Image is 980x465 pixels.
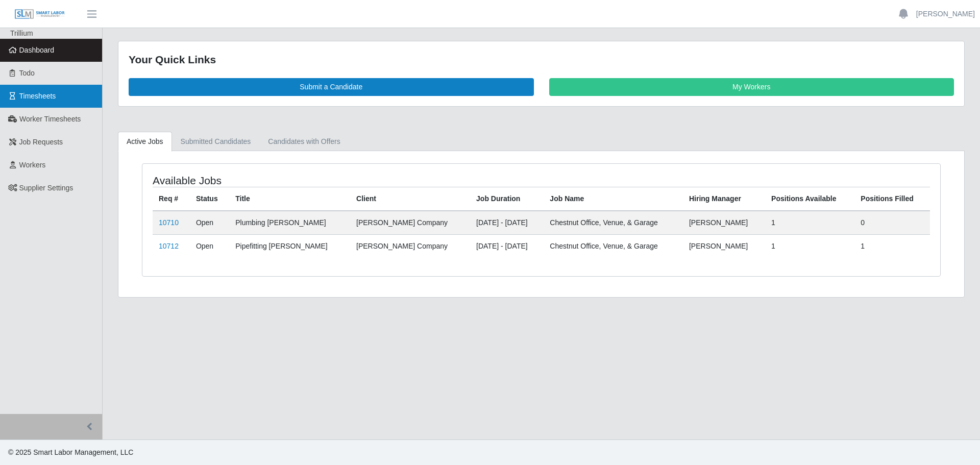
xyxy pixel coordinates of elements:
h4: Available Jobs [153,174,468,187]
div: Your Quick Links [129,52,954,68]
span: Trillium [10,29,33,37]
th: Client [350,187,470,211]
td: Open [190,234,229,258]
a: Active Jobs [118,132,172,152]
td: [DATE] - [DATE] [470,211,544,235]
a: 10712 [159,242,179,250]
td: 0 [854,211,930,235]
a: [PERSON_NAME] [916,9,975,19]
span: © 2025 Smart Labor Management, LLC [8,448,133,456]
td: [PERSON_NAME] Company [350,234,470,258]
a: Candidates with Offers [259,132,349,152]
td: Plumbing [PERSON_NAME] [229,211,350,235]
span: Todo [19,69,35,77]
td: Chestnut Office, Venue, & Garage [544,234,683,258]
th: Hiring Manager [683,187,765,211]
th: Positions Available [765,187,854,211]
td: 1 [765,234,854,258]
th: Positions Filled [854,187,930,211]
span: Worker Timesheets [19,115,81,123]
td: [PERSON_NAME] [683,211,765,235]
td: Chestnut Office, Venue, & Garage [544,211,683,235]
span: Dashboard [19,46,55,54]
img: SLM Logo [14,9,65,20]
span: Job Requests [19,138,63,146]
span: Timesheets [19,92,56,100]
td: [DATE] - [DATE] [470,234,544,258]
td: 1 [765,211,854,235]
a: Submitted Candidates [172,132,260,152]
td: [PERSON_NAME] [683,234,765,258]
td: Open [190,211,229,235]
th: Job Name [544,187,683,211]
span: Supplier Settings [19,184,73,192]
th: Status [190,187,229,211]
th: Req # [153,187,190,211]
td: 1 [854,234,930,258]
a: My Workers [549,78,954,96]
span: Workers [19,161,46,169]
a: Submit a Candidate [129,78,534,96]
th: Job Duration [470,187,544,211]
td: Pipefitting [PERSON_NAME] [229,234,350,258]
a: 10710 [159,218,179,227]
th: Title [229,187,350,211]
td: [PERSON_NAME] Company [350,211,470,235]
